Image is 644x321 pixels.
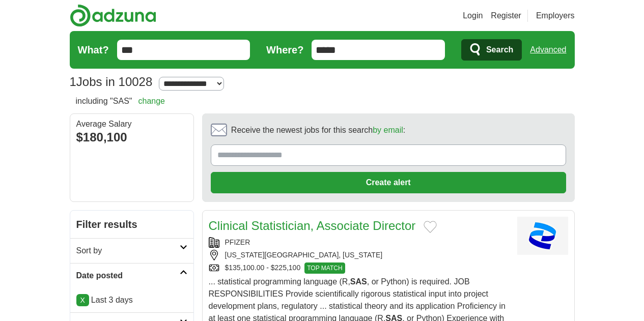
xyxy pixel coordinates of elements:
[209,250,509,260] div: [US_STATE][GEOGRAPHIC_DATA], [US_STATE]
[70,211,193,238] h2: Filter results
[70,4,156,27] img: Adzuna logo
[78,42,109,57] label: What?
[530,40,566,60] a: Advanced
[486,40,513,60] span: Search
[76,95,165,107] h2: including "SAS"
[461,39,522,61] button: Search
[70,73,76,91] span: 1
[70,263,193,288] a: Date posted
[76,120,187,128] div: Average Salary
[304,262,345,274] span: TOP MATCH
[76,128,187,147] div: $180,100
[491,10,521,22] a: Register
[231,124,405,136] span: Receive the newest jobs for this search :
[463,10,483,22] a: Login
[373,126,403,134] a: by email
[209,262,509,274] div: $135,100.00 - $225,100
[76,294,89,306] a: X
[536,10,575,22] a: Employers
[211,172,566,193] button: Create alert
[424,221,437,233] button: Add to favorite jobs
[138,97,165,105] a: change
[266,42,303,57] label: Where?
[209,219,416,232] a: Clinical Statistician, Associate Director
[76,245,180,257] h2: Sort by
[76,270,180,282] h2: Date posted
[70,75,153,89] h1: Jobs in 10028
[70,238,193,263] a: Sort by
[225,238,250,246] a: PFIZER
[350,277,367,286] strong: SAS
[517,217,568,255] img: Pfizer logo
[76,294,187,306] p: Last 3 days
